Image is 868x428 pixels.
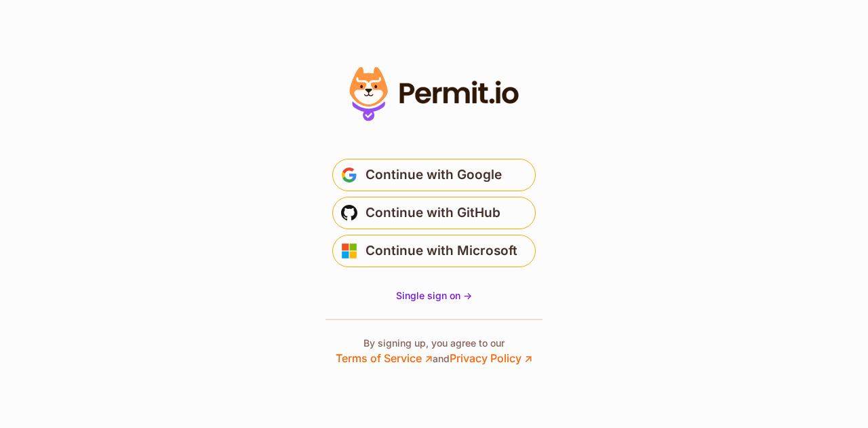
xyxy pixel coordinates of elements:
p: By signing up, you agree to our and [336,336,532,366]
a: Terms of Service ↗ [336,351,433,365]
span: Continue with Google [366,164,502,186]
a: Single sign on -> [396,289,472,303]
span: Single sign on -> [396,290,472,301]
span: Continue with Microsoft [366,240,517,262]
a: Privacy Policy ↗ [450,351,532,365]
button: Continue with Microsoft [332,235,536,267]
span: Continue with GitHub [366,202,500,224]
button: Continue with Google [332,159,536,191]
button: Continue with GitHub [332,197,536,229]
